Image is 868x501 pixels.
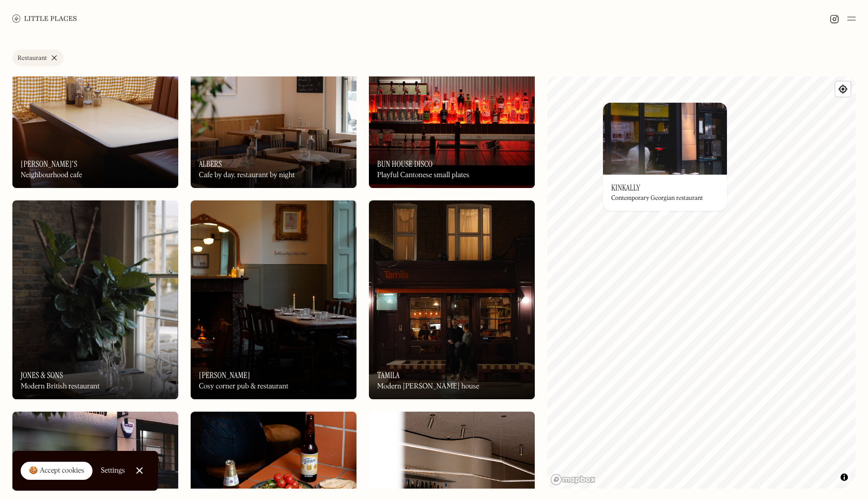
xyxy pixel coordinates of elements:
img: Kinkally [603,102,727,175]
a: Settings [101,459,125,482]
div: Playful Cantonese small plates [377,171,470,180]
a: Restaurant [12,50,64,66]
div: Restaurant [18,55,47,61]
div: Modern [PERSON_NAME] house [377,382,479,391]
h3: Jones & Sons [21,370,63,380]
div: 🍪 Accept cookies [29,466,84,476]
a: William IVWilliam IV[PERSON_NAME]Cosy corner pub & restaurant [191,200,357,399]
button: Find my location [835,82,850,97]
button: Toggle attribution [838,471,850,483]
div: Cosy corner pub & restaurant [199,382,288,391]
img: Jones & Sons [12,200,178,399]
canvas: Map [547,76,856,489]
img: Tamila [369,200,535,399]
span: Toggle attribution [841,472,847,483]
a: KinkallyKinkallyKinkallyContemporary Georgian restaurant [603,102,727,211]
a: 🍪 Accept cookies [21,462,92,480]
a: TamilaTamilaTamilaModern [PERSON_NAME] house [369,200,535,399]
div: Neighbourhood cafe [21,171,82,180]
h3: Bun House Disco [377,159,432,169]
div: Close Cookie Popup [139,471,139,471]
div: Contemporary Georgian restaurant [611,195,703,202]
a: Mapbox homepage [550,474,596,486]
div: Settings [101,467,125,474]
img: William IV [191,200,357,399]
a: Jones & SonsJones & SonsJones & SonsModern British restaurant [12,200,178,399]
h3: Tamila [377,370,400,380]
div: Cafe by day, restaurant by night [199,171,295,180]
h3: [PERSON_NAME]'s [21,159,78,169]
h3: Kinkally [611,183,640,193]
h3: [PERSON_NAME] [199,370,250,380]
h3: Albers [199,159,222,169]
div: Modern British restaurant [21,382,100,391]
a: Close Cookie Popup [129,460,150,481]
